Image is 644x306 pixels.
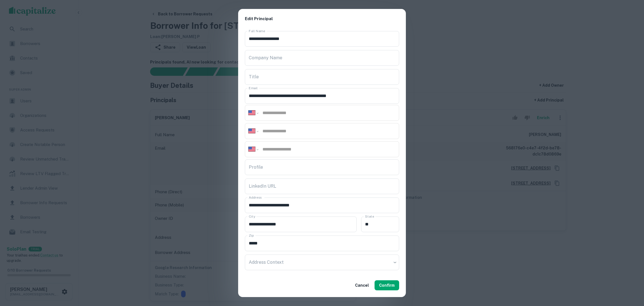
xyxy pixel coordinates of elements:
label: Zip [249,233,254,238]
div: ​ [245,255,399,270]
button: Cancel [353,280,371,290]
label: Email [249,86,258,90]
button: Confirm [375,280,399,290]
label: State [365,214,374,219]
iframe: Chat Widget [616,261,644,288]
h2: Edit Principal [238,9,406,29]
label: Address [249,195,262,200]
label: City [249,214,255,219]
label: Full Name [249,29,265,33]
